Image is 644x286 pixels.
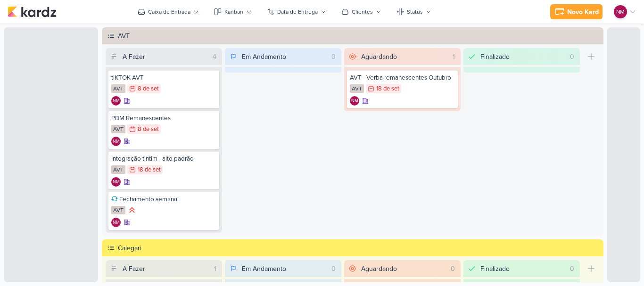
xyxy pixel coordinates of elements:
div: Natasha Matos [111,177,121,187]
div: Calegari [118,243,601,253]
div: 0 [566,264,578,274]
div: Natasha Matos [350,96,359,106]
img: kardz.app [8,6,57,17]
div: 4 [209,52,220,62]
div: Criador(a): Natasha Matos [111,218,121,227]
div: AVT [350,84,364,93]
p: NM [113,139,120,144]
p: NM [113,99,120,104]
div: 0 [447,264,459,274]
div: AVT [111,206,125,214]
div: Criador(a): Natasha Matos [111,177,121,187]
div: Criador(a): Natasha Matos [111,137,121,146]
p: NM [113,221,120,225]
div: Integração tintim - alto padrão [111,155,216,163]
div: PDM Remanescentes [111,114,216,123]
div: 1 [210,264,220,274]
p: NM [113,180,120,185]
p: NM [616,8,625,16]
div: AVT [111,165,125,174]
div: 18 de set [376,86,399,92]
div: AVT [118,31,601,41]
div: Novo Kard [567,7,599,17]
p: NM [351,99,358,104]
div: 8 de set [138,86,159,92]
div: Natasha Matos [111,218,121,227]
div: AVT [111,125,125,133]
div: Prioridade Alta [127,205,137,215]
div: 18 de set [138,167,161,173]
div: Fechamento semanal [111,195,216,204]
button: Novo Kard [550,4,603,19]
div: Natasha Matos [111,137,121,146]
div: AVT - Verba remanescentes Outubro [350,74,455,82]
div: Criador(a): Natasha Matos [350,96,359,106]
div: tIKTOK AVT [111,74,216,82]
div: 1 [449,52,459,62]
div: 0 [328,264,339,274]
div: 0 [566,52,578,62]
div: Natasha Matos [111,96,121,106]
div: Criador(a): Natasha Matos [111,96,121,106]
div: Natasha Matos [614,5,627,18]
div: 0 [328,52,339,62]
div: AVT [111,84,125,93]
div: 8 de set [138,126,159,132]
